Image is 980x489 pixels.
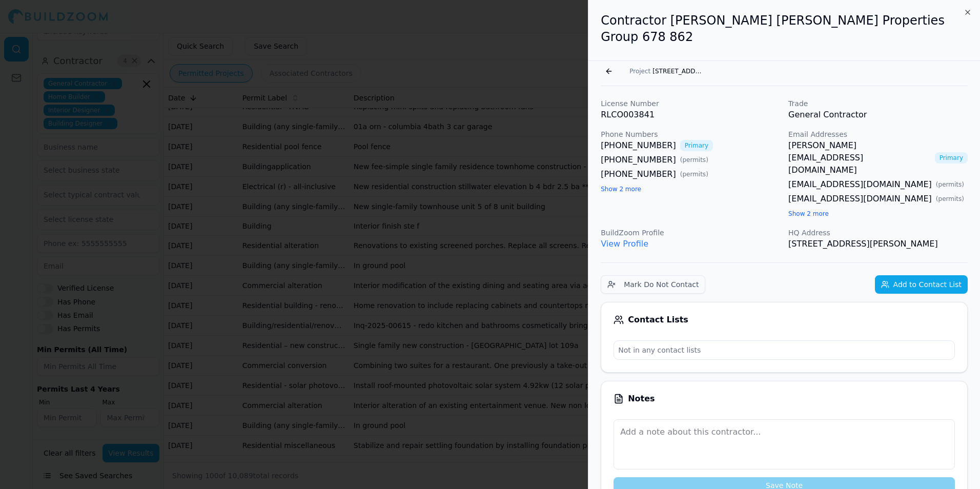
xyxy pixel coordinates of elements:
[652,67,704,75] span: [STREET_ADDRESS][PERSON_NAME][PERSON_NAME]
[875,275,968,294] button: Add to Contact List
[601,168,676,180] a: [PHONE_NUMBER]
[623,64,710,78] button: Project[STREET_ADDRESS][PERSON_NAME][PERSON_NAME]
[936,180,964,189] span: ( permits )
[680,156,708,164] span: ( permits )
[788,193,932,205] a: [EMAIL_ADDRESS][DOMAIN_NAME]
[788,109,968,121] p: General Contractor
[788,139,931,176] a: [PERSON_NAME][EMAIL_ADDRESS][DOMAIN_NAME]
[601,228,780,238] p: BuildZoom Profile
[614,315,955,325] div: Contact Lists
[680,140,713,151] span: Primary
[601,12,968,45] h2: Contractor [PERSON_NAME] [PERSON_NAME] Properties Group 678 862
[601,154,676,166] a: [PHONE_NUMBER]
[601,185,641,193] button: Show 2 more
[788,238,968,250] p: [STREET_ADDRESS][PERSON_NAME]
[788,129,968,139] p: Email Addresses
[614,341,954,359] p: Not in any contact lists
[935,152,968,164] span: Primary
[629,67,650,75] span: Project
[680,170,708,178] span: ( permits )
[788,210,829,218] button: Show 2 more
[614,394,955,404] div: Notes
[788,228,968,238] p: HQ Address
[936,195,964,203] span: ( permits )
[601,98,780,109] p: License Number
[601,275,705,294] button: Mark Do Not Contact
[601,239,648,249] a: View Profile
[601,139,676,152] a: [PHONE_NUMBER]
[788,178,932,191] a: [EMAIL_ADDRESS][DOMAIN_NAME]
[601,109,780,121] p: RLCO003841
[788,98,968,109] p: Trade
[601,129,780,139] p: Phone Numbers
